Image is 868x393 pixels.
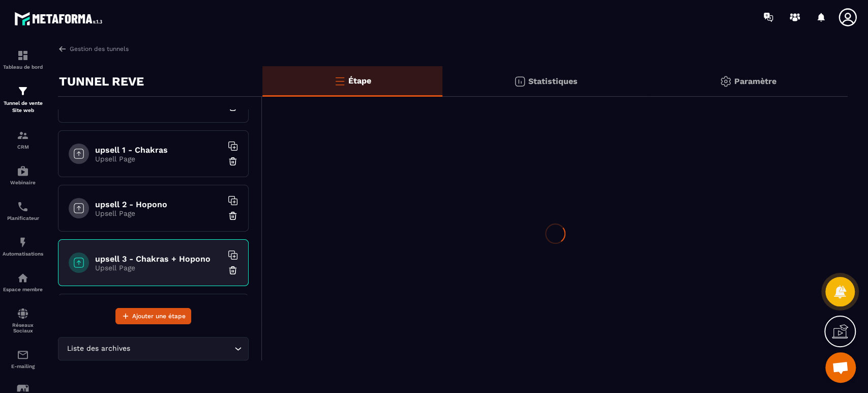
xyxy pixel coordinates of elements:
[59,71,144,92] p: TUNNEL REVE
[17,49,29,62] img: formation
[3,251,43,257] p: Automatisations
[228,265,238,275] img: trash
[58,44,129,53] a: Gestion des tunnels
[3,180,43,185] p: Webinaire
[17,307,29,320] img: social-network
[95,155,222,163] p: Upsell Page
[17,236,29,248] img: automations
[3,229,43,264] a: automationsautomationsAutomatisations
[3,77,43,122] a: formationformationTunnel de vente Site web
[95,200,222,209] h6: upsell 2 - Hopono
[3,100,43,114] p: Tunnel de vente Site web
[3,64,43,70] p: Tableau de bord
[3,144,43,150] p: CRM
[3,341,43,377] a: emailemailE-mailing
[720,75,732,88] img: setting-gr.5f69749f.svg
[528,76,578,86] p: Statistiques
[348,76,371,86] p: Étape
[17,349,29,361] img: email
[58,337,249,360] div: Search for option
[734,76,776,86] p: Paramètre
[334,75,346,87] img: bars-o.4a397970.svg
[14,9,106,28] img: logo
[825,352,856,383] div: Ouvrir le chat
[132,311,186,321] span: Ajouter une étape
[65,343,132,354] span: Liste des archives
[228,156,238,166] img: trash
[17,129,29,142] img: formation
[95,254,222,264] h6: upsell 3 - Chakras + Hopono
[17,85,29,97] img: formation
[3,264,43,300] a: automationsautomationsEspace membre
[3,193,43,229] a: schedulerschedulerPlanificateur
[3,322,43,333] p: Réseaux Sociaux
[95,264,222,272] p: Upsell Page
[3,157,43,193] a: automationsautomationsWebinaire
[17,201,29,213] img: scheduler
[95,209,222,217] p: Upsell Page
[228,211,238,221] img: trash
[3,122,43,157] a: formationformationCRM
[3,287,43,292] p: Espace membre
[17,272,29,284] img: automations
[3,363,43,369] p: E-mailing
[3,215,43,221] p: Planificateur
[95,145,222,155] h6: upsell 1 - Chakras
[3,300,43,341] a: social-networksocial-networkRéseaux Sociaux
[17,165,29,177] img: automations
[514,75,526,88] img: stats.20deebd0.svg
[115,308,191,324] button: Ajouter une étape
[58,44,67,53] img: arrow
[132,343,232,354] input: Search for option
[3,42,43,77] a: formationformationTableau de bord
